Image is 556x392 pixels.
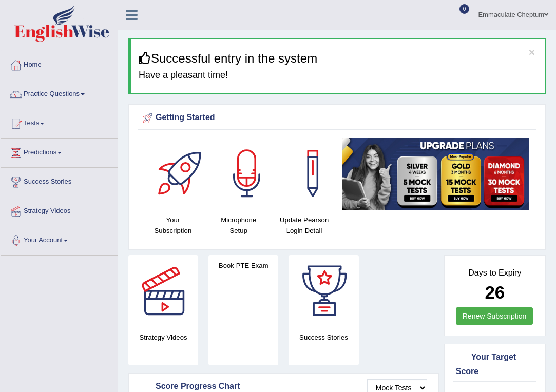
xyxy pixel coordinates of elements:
a: Predictions [1,139,118,164]
h4: Update Pearson Login Detail [277,214,332,236]
a: Tests [1,109,118,135]
h3: Successful entry in the system [139,52,538,65]
img: small5.jpg [342,138,529,210]
h4: Book PTE Exam [208,260,278,271]
h4: Microphone Setup [211,214,266,236]
a: Renew Subscription [456,307,533,325]
div: Your Target Score [456,350,534,378]
b: 26 [485,282,505,302]
h4: Your Subscription [145,214,201,236]
a: Your Account [1,226,118,252]
h4: Strategy Videos [128,332,198,343]
h4: Have a pleasant time! [139,70,538,81]
h4: Success Stories [289,332,358,343]
a: Home [1,51,118,76]
button: × [529,47,535,57]
h4: Days to Expiry [456,268,534,278]
a: Success Stories [1,168,118,193]
span: 0 [459,4,470,14]
a: Strategy Videos [1,197,118,223]
div: Getting Started [140,110,534,126]
a: Practice Questions [1,80,118,106]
